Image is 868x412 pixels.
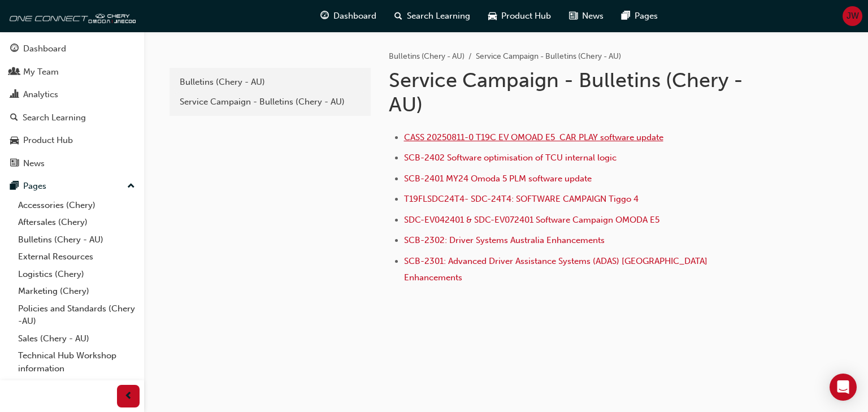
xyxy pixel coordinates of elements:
[174,72,366,92] a: Bulletins (Chery - AU)
[23,134,73,147] div: Product Hub
[180,96,361,109] div: Service Campaign - Bulletins (Chery - AU)
[394,9,402,23] span: search-icon
[23,111,86,124] div: Search Learning
[14,266,140,283] a: Logistics (Chery)
[14,214,140,231] a: Aftersales (Chery)
[23,180,46,193] div: Pages
[5,176,140,197] button: Pages
[404,174,592,184] a: SCB-2401 MY24 Omoda 5 PLM software update
[14,248,140,266] a: External Resources
[14,197,140,214] a: Accessories (Chery)
[23,157,45,170] div: News
[389,51,465,61] a: Bulletins (Chery - AU)
[14,377,140,394] a: User changes
[124,389,133,404] span: prev-icon
[847,10,859,23] span: JW
[479,5,560,28] a: car-iconProduct Hub
[404,256,710,283] a: SCB-2301: Advanced Driver Assistance Systems (ADAS) [GEOGRAPHIC_DATA] Enhancements
[830,374,857,401] div: Open Intercom Messenger
[23,66,59,79] div: My Team
[5,38,140,59] a: Dashboard
[404,235,605,245] a: SCB-2302: Driver Systems Australia Enhancements
[622,9,630,23] span: pages-icon
[501,10,551,23] span: Product Hub
[569,9,578,23] span: news-icon
[389,68,759,117] h1: Service Campaign - Bulletins (Chery - AU)
[10,44,19,54] span: guage-icon
[180,76,361,89] div: Bulletins (Chery - AU)
[385,5,479,28] a: search-iconSearch Learning
[843,6,862,26] button: JW
[10,136,19,146] span: car-icon
[10,113,18,123] span: search-icon
[333,10,376,23] span: Dashboard
[311,5,385,28] a: guage-iconDashboard
[14,283,140,300] a: Marketing (Chery)
[5,62,140,83] a: My Team
[635,10,658,23] span: Pages
[404,215,659,225] a: SDC-EV042401 & SDC-EV072401 Software Campaign OMODA E5
[14,300,140,330] a: Policies and Standards (Chery -AU)
[10,67,19,77] span: people-icon
[174,92,366,112] a: Service Campaign - Bulletins (Chery - AU)
[320,9,329,23] span: guage-icon
[404,153,617,163] a: SCB-2402 Software optimisation of TCU internal logic
[488,9,497,23] span: car-icon
[407,10,470,23] span: Search Learning
[5,84,140,105] a: Analytics
[23,88,58,101] div: Analytics
[14,231,140,249] a: Bulletins (Chery - AU)
[5,107,140,128] a: Search Learning
[404,194,639,204] a: T19FLSDC24T4- SDC-24T4: SOFTWARE CAMPAIGN Tiggo 4
[6,5,136,27] img: oneconnect
[476,50,621,63] li: Service Campaign - Bulletins (Chery - AU)
[5,153,140,174] a: News
[5,36,140,176] button: DashboardMy TeamAnalyticsSearch LearningProduct HubNews
[560,5,613,28] a: news-iconNews
[613,5,667,28] a: pages-iconPages
[10,159,19,169] span: news-icon
[10,90,19,100] span: chart-icon
[127,179,135,194] span: up-icon
[582,10,604,23] span: News
[10,181,19,192] span: pages-icon
[23,42,66,55] div: Dashboard
[5,130,140,151] a: Product Hub
[14,330,140,348] a: Sales (Chery - AU)
[14,347,140,377] a: Technical Hub Workshop information
[404,132,663,142] a: CASS 20250811-0 T19C EV OMOAD E5 CAR PLAY software update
